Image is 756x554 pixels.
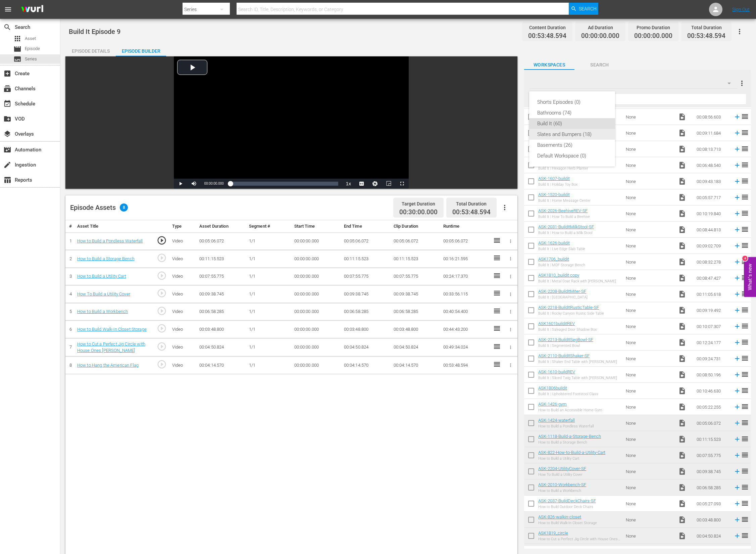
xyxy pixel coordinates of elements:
div: Bathrooms (74) [537,107,607,118]
button: Open Feedback Widget [744,257,756,297]
div: Slates and Bumpers (18) [537,129,607,140]
div: Default Workspace (0) [537,150,607,161]
div: Build It (60) [537,118,607,129]
div: Shorts Episodes (0) [537,97,607,107]
div: Basements (26) [537,140,607,150]
div: 4 [742,256,748,261]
